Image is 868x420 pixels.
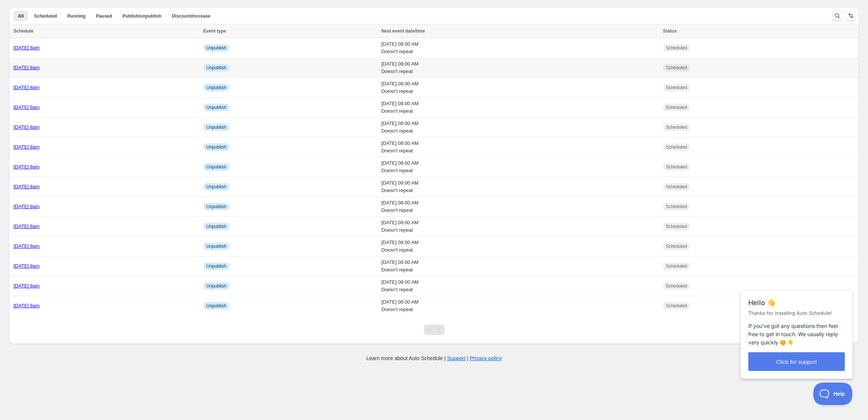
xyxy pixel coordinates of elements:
[663,28,677,34] span: Status
[447,355,465,361] a: Support
[666,45,687,51] span: Scheduled
[379,78,660,98] td: [DATE] 08:00 AM Doesn't repeat
[13,243,40,249] a: [DATE] 8am
[122,13,161,19] span: Publish/unpublish
[666,223,687,229] span: Scheduled
[13,45,40,51] a: [DATE] 8am
[13,124,40,130] a: [DATE] 8am
[67,13,86,19] span: Running
[666,104,687,110] span: Scheduled
[207,223,226,229] span: Unpublish
[207,243,226,249] span: Unpublish
[379,256,660,276] td: [DATE] 08:00 AM Doesn't repeat
[737,271,857,383] iframe: Help Scout Beacon - Messages and Notifications
[832,10,843,21] button: Search and filter results
[846,10,856,21] button: Sort the results
[13,204,40,209] a: [DATE] 8am
[666,283,687,289] span: Scheduled
[207,204,226,210] span: Unpublish
[666,184,687,190] span: Scheduled
[207,65,226,71] span: Unpublish
[666,204,687,210] span: Scheduled
[379,217,660,237] td: [DATE] 08:00 AM Doesn't repeat
[96,13,112,19] span: Paused
[666,164,687,170] span: Scheduled
[666,144,687,150] span: Scheduled
[207,85,226,91] span: Unpublish
[13,65,40,70] a: [DATE] 8am
[379,58,660,78] td: [DATE] 08:00 AM Doesn't repeat
[379,237,660,256] td: [DATE] 08:00 AM Doesn't repeat
[470,355,502,361] a: Privacy policy
[666,243,687,249] span: Scheduled
[207,45,226,51] span: Unpublish
[13,104,40,110] a: [DATE] 8am
[666,263,687,269] span: Scheduled
[207,283,226,289] span: Unpublish
[13,263,40,269] a: [DATE] 8am
[366,354,502,362] p: Learn more about Auto Schedule | |
[13,283,40,289] a: [DATE] 8am
[424,325,444,335] nav: Pagination
[207,303,226,309] span: Unpublish
[379,296,660,316] td: [DATE] 08:00 AM Doesn't repeat
[813,383,853,405] iframe: Help Scout Beacon - Open
[13,164,40,170] a: [DATE] 8am
[666,65,687,71] span: Scheduled
[379,197,660,217] td: [DATE] 08:00 AM Doesn't repeat
[207,184,226,190] span: Unpublish
[13,144,40,150] a: [DATE] 8am
[13,28,33,34] span: Schedule
[204,28,226,34] span: Event type
[13,184,40,189] a: [DATE] 8am
[666,124,687,130] span: Scheduled
[379,38,660,58] td: [DATE] 08:00 AM Doesn't repeat
[34,13,57,19] span: Scheduled
[381,28,425,34] span: Next event date/time
[207,263,226,269] span: Unpublish
[13,85,40,90] a: [DATE] 8am
[207,144,226,150] span: Unpublish
[379,177,660,197] td: [DATE] 08:00 AM Doesn't repeat
[18,13,24,19] span: All
[379,157,660,177] td: [DATE] 08:00 AM Doesn't repeat
[13,303,40,308] a: [DATE] 8am
[379,98,660,118] td: [DATE] 08:00 AM Doesn't repeat
[207,104,226,110] span: Unpublish
[379,118,660,137] td: [DATE] 08:00 AM Doesn't repeat
[666,85,687,91] span: Scheduled
[379,137,660,157] td: [DATE] 08:00 AM Doesn't repeat
[172,13,210,19] span: Discount/increase
[13,223,40,229] a: [DATE] 8am
[207,164,226,170] span: Unpublish
[207,124,226,130] span: Unpublish
[379,276,660,296] td: [DATE] 08:00 AM Doesn't repeat
[666,303,687,309] span: Scheduled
